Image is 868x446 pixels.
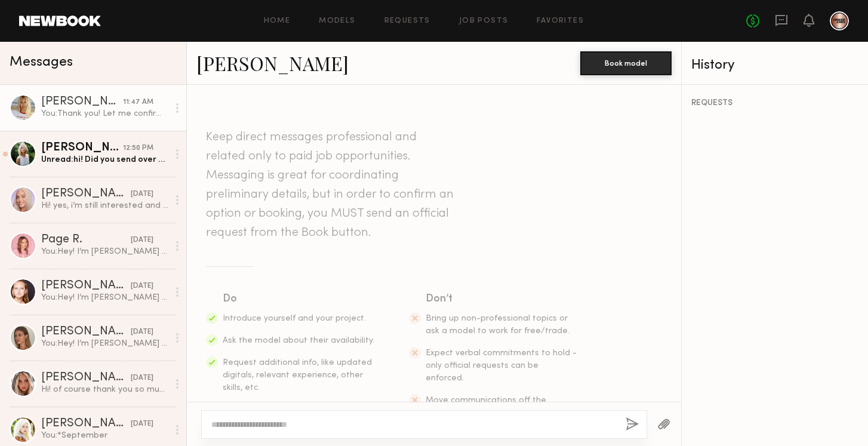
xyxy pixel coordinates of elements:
div: Don’t [426,291,578,307]
div: History [691,59,858,72]
div: 11:47 AM [123,97,153,108]
a: [PERSON_NAME] [196,50,349,76]
div: You: Thank you! Let me confirm with the hair stylist and get back with you! [41,108,168,119]
a: Requests [384,17,430,25]
div: You: Hey! I’m [PERSON_NAME] (@doug_theo on Instagram), Director of Education at [PERSON_NAME]. I’... [41,292,168,303]
div: [PERSON_NAME] [41,142,123,154]
span: Bring up non-professional topics or ask a model to work for free/trade. [426,315,570,335]
div: Do [223,291,375,307]
div: [DATE] [131,327,153,338]
div: 12:50 PM [123,143,153,154]
div: [PERSON_NAME] [41,326,131,338]
div: [DATE] [131,235,153,246]
div: You: Hey! I’m [PERSON_NAME] (@doug_theo on Instagram), Director of Education at [PERSON_NAME]. I’... [41,338,168,349]
div: [DATE] [131,419,153,430]
div: Unread: hi! Did you send over an email? [41,154,168,165]
a: Job Posts [459,17,509,25]
div: You: *September [41,430,168,441]
div: [PERSON_NAME] [41,372,131,384]
span: Move communications off the platform. [426,396,546,417]
span: Messages [10,56,73,69]
button: Book model [580,51,672,75]
header: Keep direct messages professional and related only to paid job opportunities. Messaging is great ... [206,128,457,242]
span: Expect verbal commitments to hold - only official requests can be enforced. [426,349,577,382]
div: [PERSON_NAME] [41,280,131,292]
div: [DATE] [131,189,153,200]
a: Book model [580,57,672,67]
div: [DATE] [131,281,153,292]
div: Page R. [41,234,131,246]
span: Request additional info, like updated digitals, relevant experience, other skills, etc. [223,359,372,392]
div: [DATE] [131,373,153,384]
div: Hi! of course thank you so much for getting back! I am not available on 9/15 anymore i’m so sorry... [41,384,168,395]
a: Home [264,17,291,25]
span: Ask the model about their availability. [223,337,374,345]
div: [PERSON_NAME] [41,188,131,200]
a: Favorites [537,17,584,25]
div: Hi! yes, i’m still interested and that sounds great! and yes i’m available on that date [41,200,168,211]
div: REQUESTS [691,99,858,107]
div: [PERSON_NAME] [41,96,123,108]
span: Introduce yourself and your project. [223,315,366,322]
a: Models [319,17,355,25]
div: You: Hey! I’m [PERSON_NAME] (@doug_theo on Instagram), Director of Education at [PERSON_NAME]. I’... [41,246,168,257]
div: [PERSON_NAME] [41,418,131,430]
